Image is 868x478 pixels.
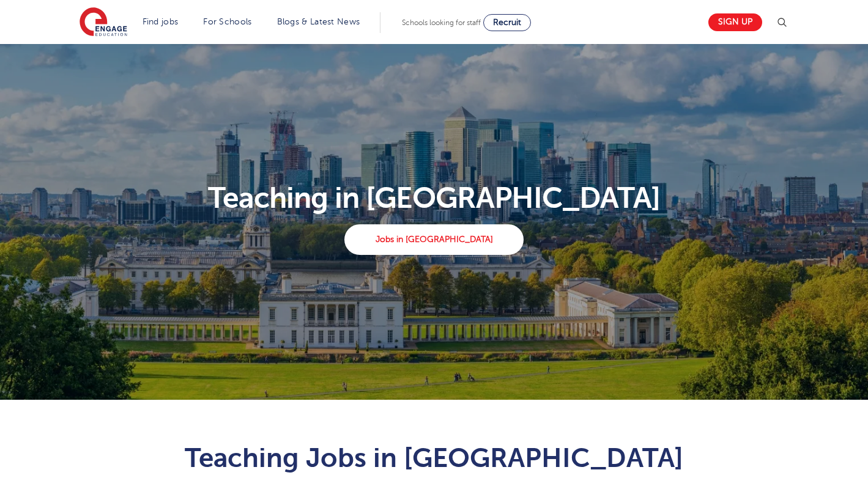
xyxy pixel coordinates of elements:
[277,17,360,26] a: Blogs & Latest News
[185,443,683,473] span: Teaching Jobs in [GEOGRAPHIC_DATA]
[72,183,796,213] p: Teaching in [GEOGRAPHIC_DATA]
[483,14,531,31] a: Recruit
[402,18,481,27] span: Schools looking for staff
[708,13,762,31] a: Sign up
[493,18,521,27] span: Recruit
[80,7,127,38] img: Engage Education
[203,17,251,26] a: For Schools
[344,224,524,255] a: Jobs in [GEOGRAPHIC_DATA]
[143,17,179,26] a: Find jobs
